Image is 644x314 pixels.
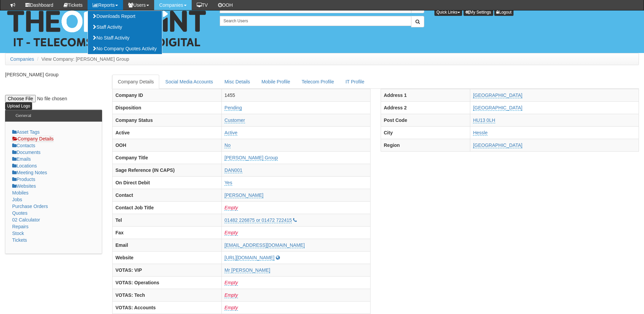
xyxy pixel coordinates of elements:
a: Documents [12,150,41,155]
th: Active [113,126,222,139]
li: View Company: [PERSON_NAME] Group [35,56,129,62]
th: VOTAS: Operations [113,276,222,289]
th: Address 1 [381,89,470,101]
a: [GEOGRAPHIC_DATA] [473,105,522,111]
input: Search Users [220,16,411,26]
a: Social Media Accounts [160,75,218,89]
th: OOH [113,139,222,151]
a: Emails [12,156,31,162]
a: Products [12,177,35,182]
th: Tel [113,214,222,226]
a: 02 Calculator [12,217,40,223]
a: Stock [12,231,24,236]
a: Mobile Profile [256,75,295,89]
th: Email [113,239,222,251]
a: Websites [12,183,36,189]
td: 1455 [222,89,371,101]
a: Active [224,130,237,136]
a: My Settings [463,8,493,16]
p: [PERSON_NAME] Group [5,71,102,78]
th: Company Status [113,114,222,126]
a: [EMAIL_ADDRESS][DOMAIN_NAME] [224,242,305,248]
a: Downloads Report [88,11,162,22]
th: Contact Job Title [113,201,222,214]
a: Pending [224,105,242,111]
a: [URL][DOMAIN_NAME] [224,255,275,261]
a: [GEOGRAPHIC_DATA] [473,142,522,148]
th: Website [113,251,222,264]
a: Empty [224,230,238,236]
a: Customer [224,117,245,123]
a: Empty [224,280,238,286]
th: Disposition [113,101,222,114]
th: Post Code [381,114,470,126]
a: Empty [224,292,238,298]
a: 01482 226875 or 01472 722415 [224,217,292,223]
th: Company ID [113,89,222,101]
a: Company Details [12,136,54,142]
a: No [224,142,231,148]
a: Companies [10,56,34,62]
th: Region [381,139,470,151]
a: Tickets [12,237,27,243]
a: [PERSON_NAME] Group [224,155,278,161]
a: DAN001 [224,167,242,173]
th: Contact [113,189,222,201]
a: Quotes [12,210,27,216]
a: No Company Quotes Activity [88,43,162,54]
button: Quick Links [434,8,462,16]
a: Mobiles [12,190,28,195]
a: Hessle [473,130,487,136]
a: No Staff Activity [88,32,162,43]
a: Misc Details [219,75,255,89]
a: Company Details [112,75,159,89]
a: Staff Activity [88,22,162,32]
a: Meeting Notes [12,170,47,175]
th: Sage Reference (IN CAPS) [113,164,222,176]
input: Upload Logo [5,102,32,110]
h3: General [12,110,34,122]
a: Contacts [12,143,35,148]
a: [PERSON_NAME] [224,192,263,198]
th: Company Title [113,151,222,164]
a: Empty [224,305,238,311]
a: Yes [224,180,232,186]
th: VOTAS: Accounts [113,301,222,314]
a: Telecom Profile [296,75,339,89]
th: VOTAS: Tech [113,289,222,301]
a: Repairs [12,224,28,229]
th: Fax [113,226,222,239]
th: City [381,126,470,139]
th: Address 2 [381,101,470,114]
a: Asset Tags [12,129,40,135]
a: Mr [PERSON_NAME] [224,267,270,273]
a: HU13 0LH [473,117,495,123]
a: Jobs [12,197,22,202]
a: Empty [224,205,238,211]
a: IT Profile [340,75,370,89]
a: Logout [494,8,514,16]
th: On Direct Debit [113,176,222,189]
a: Locations [12,163,37,168]
a: Purchase Orders [12,204,48,209]
a: [GEOGRAPHIC_DATA] [473,93,522,98]
th: VOTAS: VIP [113,264,222,276]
